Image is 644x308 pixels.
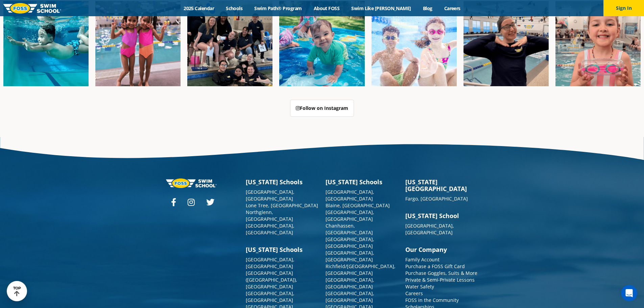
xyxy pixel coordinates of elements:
img: Fa25-Website-Images-2-600x600.png [187,1,272,86]
a: Richfield/[GEOGRAPHIC_DATA], [GEOGRAPHIC_DATA] [326,263,396,276]
a: [GEOGRAPHIC_DATA], [GEOGRAPHIC_DATA] [246,290,294,303]
a: [GEOGRAPHIC_DATA], [GEOGRAPHIC_DATA] [246,256,294,269]
a: Northglenn, [GEOGRAPHIC_DATA] [246,209,293,222]
a: Swim Like [PERSON_NAME] [345,5,417,11]
img: Fa25-Website-Images-1-600x600.png [3,1,89,86]
h3: Our Company [405,246,478,253]
a: Water Safety [405,283,434,290]
img: Fa25-Website-Images-14-600x600.jpg [555,1,641,86]
a: Purchase a FOSS Gift Card [405,263,465,269]
a: Follow on Instagram [290,100,354,117]
a: Family Account [405,256,439,263]
h3: [US_STATE][GEOGRAPHIC_DATA] [405,179,478,192]
a: Fargo, [GEOGRAPHIC_DATA] [405,195,468,202]
a: Chanhassen, [GEOGRAPHIC_DATA] [326,222,373,236]
img: Fa25-Website-Images-8-600x600.jpg [95,1,181,86]
a: [GEOGRAPHIC_DATA], [GEOGRAPHIC_DATA] [246,222,294,236]
a: FOSS in the Community [405,297,459,303]
h3: [US_STATE] Schools [246,246,319,253]
a: Swim Path® Program [248,5,308,11]
a: [GEOGRAPHIC_DATA], [GEOGRAPHIC_DATA] [405,222,454,236]
a: [GEOGRAPHIC_DATA], [GEOGRAPHIC_DATA] [246,189,294,202]
a: Purchase Goggles, Suits & More [405,270,477,276]
a: Careers [405,290,423,297]
img: Foss-logo-horizontal-white.svg [166,179,217,188]
a: Careers [438,5,466,11]
a: 2025 Calendar [178,5,220,11]
img: FOSS Swim School Logo [3,3,61,14]
img: Fa25-Website-Images-9-600x600.jpg [463,1,549,86]
iframe: Intercom live chat [621,285,637,301]
a: Private & Semi-Private Lessons [405,277,475,283]
a: [GEOGRAPHIC_DATA], [GEOGRAPHIC_DATA] [326,277,374,290]
a: [GEOGRAPHIC_DATA], [GEOGRAPHIC_DATA] [326,290,374,303]
img: FCC_FOSS_GeneralShoot_May_FallCampaign_lowres-9556-600x600.jpg [372,1,457,86]
a: Lone Tree, [GEOGRAPHIC_DATA] [246,202,318,209]
a: [GEOGRAPHIC_DATA], [GEOGRAPHIC_DATA] [326,209,374,222]
h3: [US_STATE] School [405,212,478,219]
a: [GEOGRAPHIC_DATA] ([GEOGRAPHIC_DATA]), [GEOGRAPHIC_DATA] [246,270,297,290]
div: TOP [13,286,21,297]
a: [GEOGRAPHIC_DATA], [GEOGRAPHIC_DATA] [326,189,374,202]
a: Blaine, [GEOGRAPHIC_DATA] [326,202,390,209]
a: Blog [417,5,438,11]
a: About FOSS [308,5,345,11]
h3: [US_STATE] Schools [326,179,399,185]
a: [GEOGRAPHIC_DATA], [GEOGRAPHIC_DATA] [326,236,374,249]
a: [GEOGRAPHIC_DATA], [GEOGRAPHIC_DATA] [326,250,374,263]
img: Fa25-Website-Images-600x600.png [279,1,364,86]
h3: [US_STATE] Schools [246,179,319,185]
a: Schools [220,5,248,11]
